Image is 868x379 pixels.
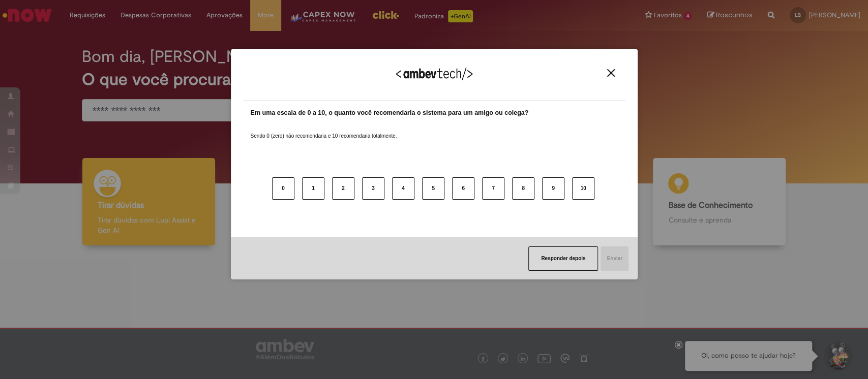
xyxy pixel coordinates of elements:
button: 1 [302,177,324,200]
button: 3 [362,177,384,200]
button: 6 [452,177,474,200]
button: 4 [392,177,414,200]
img: Logo Ambevtech [396,68,472,80]
button: 0 [272,177,294,200]
button: 8 [512,177,534,200]
button: 10 [572,177,594,200]
button: 2 [332,177,354,200]
label: Em uma escala de 0 a 10, o quanto você recomendaria o sistema para um amigo ou colega? [251,108,529,118]
button: Close [604,69,618,77]
button: 5 [422,177,444,200]
button: Responder depois [528,246,598,271]
button: 7 [482,177,504,200]
label: Sendo 0 (zero) não recomendaria e 10 recomendaria totalmente. [251,120,397,140]
img: Close [607,69,615,77]
button: 9 [542,177,564,200]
